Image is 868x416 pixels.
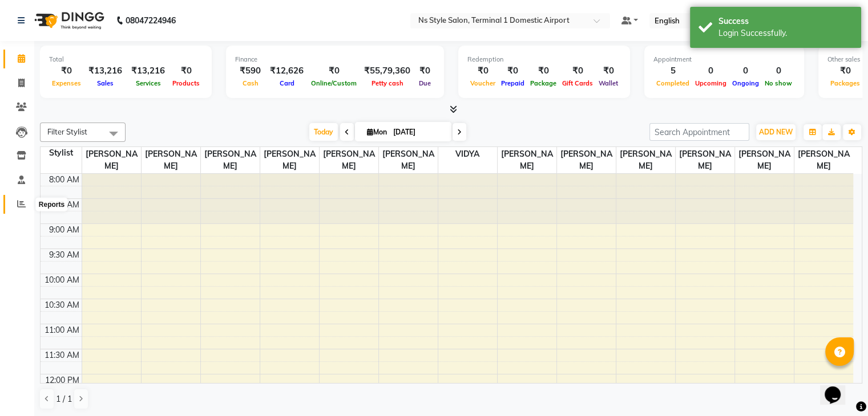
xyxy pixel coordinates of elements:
div: ₹0 [467,64,498,78]
b: 08047224946 [126,5,176,36]
div: Finance [235,55,435,64]
div: ₹0 [49,64,84,78]
div: Success [718,15,853,27]
div: ₹0 [415,64,435,78]
div: ₹0 [596,64,621,78]
div: Stylist [41,147,82,159]
span: Cash [240,79,261,87]
span: Gift Cards [559,79,596,87]
span: [PERSON_NAME] [498,147,556,173]
div: ₹0 [169,64,203,78]
div: 9:30 AM [47,249,82,261]
span: Packages [827,79,863,87]
span: Completed [653,79,692,87]
div: 8:00 AM [47,174,82,186]
span: Card [277,79,297,87]
div: ₹13,216 [84,64,127,78]
span: No show [762,79,795,87]
div: 11:30 AM [42,349,82,361]
span: Prepaid [498,79,527,87]
div: Login Successfully. [718,27,853,39]
div: 0 [692,64,729,78]
span: Products [169,79,203,87]
span: Ongoing [729,79,762,87]
span: Petty cash [369,79,406,87]
span: [PERSON_NAME] [676,147,734,173]
button: ADD NEW [756,124,796,140]
div: ₹0 [527,64,559,78]
div: 0 [729,64,762,78]
span: Upcoming [692,79,729,87]
span: [PERSON_NAME] [320,147,378,173]
span: [PERSON_NAME] [142,147,200,173]
div: 10:00 AM [42,274,82,286]
div: ₹0 [308,64,360,78]
input: 2025-09-01 [390,124,447,141]
div: Redemption [467,55,621,64]
span: [PERSON_NAME] [735,147,794,173]
div: ₹13,216 [127,64,169,78]
div: 9:00 AM [47,224,82,236]
div: ₹0 [498,64,527,78]
span: [PERSON_NAME] [616,147,675,173]
span: [PERSON_NAME] [260,147,319,173]
div: 5 [653,64,692,78]
span: [PERSON_NAME] [794,147,854,173]
span: [PERSON_NAME] [557,147,616,173]
span: Wallet [596,79,621,87]
span: [PERSON_NAME] [82,147,141,173]
div: Appointment [653,55,795,64]
span: ADD NEW [759,128,793,136]
span: Services [133,79,164,87]
iframe: chat widget [820,370,857,405]
div: 10:30 AM [42,299,82,311]
div: ₹0 [559,64,596,78]
input: Search Appointment [649,123,749,141]
div: ₹12,626 [265,64,308,78]
span: Today [309,123,338,141]
div: 0 [762,64,795,78]
div: ₹0 [827,64,863,78]
span: Sales [94,79,116,87]
span: VIDYA [438,147,497,161]
span: Mon [364,128,390,136]
div: Reports [36,198,67,211]
div: ₹590 [235,64,265,78]
div: 11:00 AM [42,324,82,336]
span: Due [416,79,434,87]
div: ₹55,79,360 [360,64,415,78]
span: Online/Custom [308,79,360,87]
div: 12:00 PM [43,374,82,386]
span: Expenses [49,79,84,87]
span: Voucher [467,79,498,87]
span: 1 / 1 [56,393,72,405]
span: [PERSON_NAME] [201,147,260,173]
div: Total [49,55,203,64]
span: [PERSON_NAME] [379,147,438,173]
span: Filter Stylist [47,127,87,136]
img: logo [29,5,107,36]
span: Package [527,79,559,87]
